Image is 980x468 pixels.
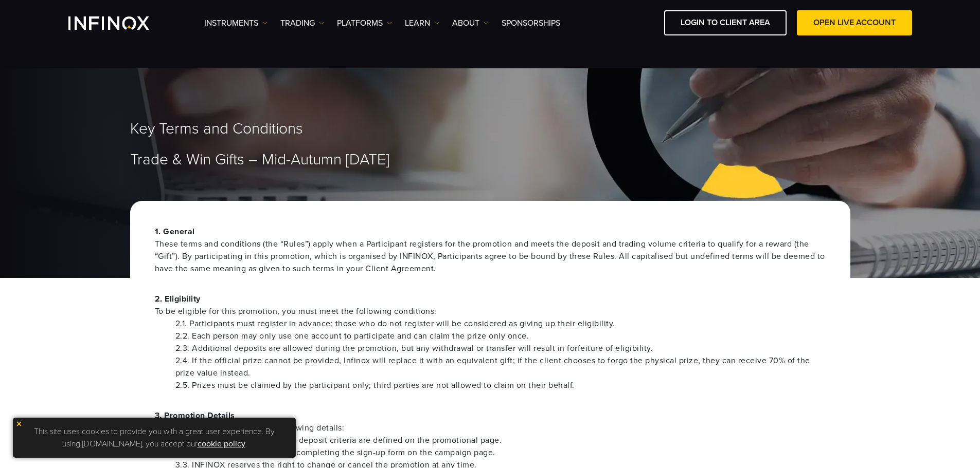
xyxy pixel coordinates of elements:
a: ABOUT [452,17,489,29]
h1: Trade & Win Gifts – Mid-Autumn [DATE] [130,152,850,168]
a: Instruments [204,17,268,29]
li: 2.1. Participants must register in advance; those who do not register will be considered as givin... [175,317,826,330]
a: cookie policy [198,439,245,449]
li: 2.5. Prizes must be claimed by the participant only; third parties are not allowed to claim on th... [175,379,826,391]
p: 3. Promotion Details [155,409,826,434]
li: 3.2. Participants must opt-in by completing the sign-up form on the campaign page. [175,446,826,459]
span: To be eligible for this promotion, you must meet the following conditions: [155,305,826,317]
p: 2. Eligibility [155,293,826,317]
li: 2.2. Each person may only use one account to participate and can claim the prize only once. [175,330,826,342]
a: INFINOX Logo [68,16,173,30]
li: 2.4. If the official prize cannot be provided, Infinox will replace it with an equivalent gift; i... [175,354,826,379]
span: Key Terms and Conditions [130,120,303,139]
li: 3.1. The promotion duration and deposit criteria are defined on the promotional page. [175,434,826,446]
span: This promotion is subject to the following details: [155,422,826,434]
p: This site uses cookies to provide you with a great user experience. By using [DOMAIN_NAME], you a... [18,423,291,453]
a: LOGIN TO CLIENT AREA [664,10,787,35]
span: These terms and conditions (the “Rules”) apply when a Participant registers for the promotion and... [155,238,826,275]
a: OPEN LIVE ACCOUNT [797,10,912,35]
li: 2.3. Additional deposits are allowed during the promotion, but any withdrawal or transfer will re... [175,342,826,354]
img: yellow close icon [15,420,23,427]
p: 1. General [155,226,826,275]
a: SPONSORSHIPS [502,17,560,29]
a: PLATFORMS [337,17,392,29]
a: Learn [405,17,439,29]
a: TRADING [280,17,324,29]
